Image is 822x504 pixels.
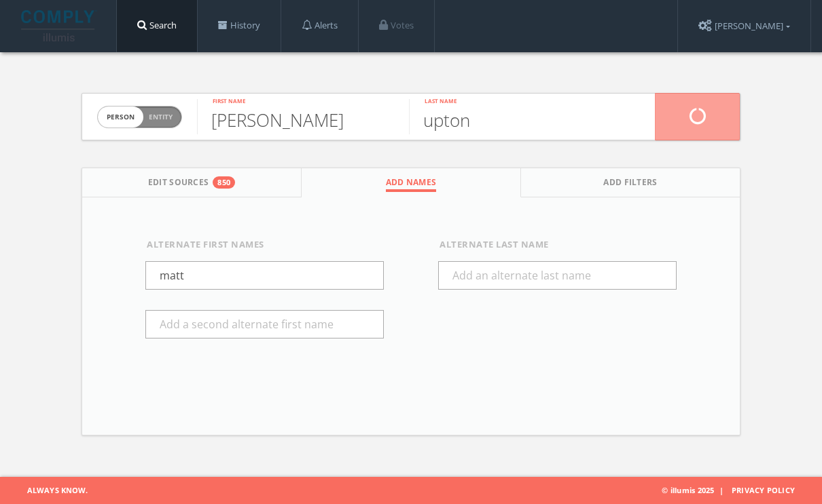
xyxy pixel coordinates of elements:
[145,310,384,338] input: Add a second alternate first name
[21,10,97,41] img: illumis
[98,106,143,128] span: person
[145,261,384,290] input: Add an alternate first name
[603,176,658,192] span: Add Filters
[302,168,521,197] button: Add Names
[10,477,88,504] span: Always Know.
[662,477,812,504] span: © illumis 2025
[148,176,209,192] span: Edit Sources
[521,168,740,197] button: Add Filters
[440,238,677,252] div: Alternate Last Name
[438,261,677,290] input: Add an alternate last name
[213,176,235,189] div: 850
[386,176,437,192] span: Add Names
[732,485,795,495] a: Privacy Policy
[714,485,729,495] span: |
[82,168,302,197] button: Edit Sources850
[149,112,173,122] span: Entity
[147,238,384,252] div: Alternate First Names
